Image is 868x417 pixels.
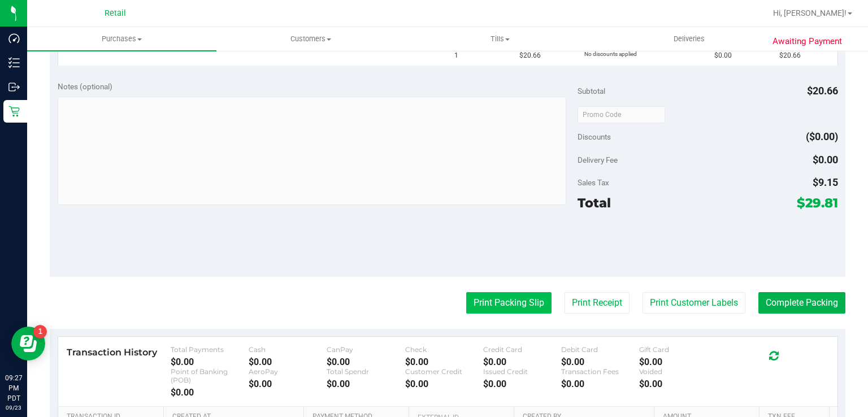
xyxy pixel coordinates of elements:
iframe: Resource center [11,327,45,360]
span: No discounts applied [584,51,637,57]
a: Purchases [27,27,216,51]
inline-svg: Retail [8,106,20,117]
button: Print Packing Slip [466,292,552,314]
span: Tills [406,34,594,44]
div: Total Spendr [327,367,405,376]
div: CanPay [327,345,405,354]
div: Total Payments [171,345,249,354]
inline-svg: Dashboard [8,33,20,44]
inline-svg: Outbound [8,81,20,93]
div: $0.00 [405,357,483,367]
span: $0.00 [813,154,838,166]
span: Customers [217,34,405,44]
input: Promo Code [578,106,665,123]
div: Cash [249,345,327,354]
div: Transaction Fees [561,367,639,376]
span: $9.15 [813,176,838,188]
span: Sales Tax [578,178,609,187]
span: $20.66 [519,50,541,61]
span: Purchases [27,34,216,44]
div: $0.00 [249,357,327,367]
div: $0.00 [561,379,639,389]
a: Customers [216,27,406,51]
div: $0.00 [249,379,327,389]
span: Awaiting Payment [772,35,842,48]
div: $0.00 [327,357,405,367]
span: $20.66 [779,50,801,61]
span: 1 [454,50,458,61]
div: $0.00 [483,379,561,389]
span: $20.66 [807,85,838,97]
div: $0.00 [171,357,249,367]
div: $0.00 [171,387,249,398]
span: Delivery Fee [578,155,618,164]
button: Print Receipt [565,292,630,314]
span: Hi, [PERSON_NAME]! [773,8,847,18]
div: AeroPay [249,367,327,376]
div: Check [405,345,483,354]
p: 09/23 [5,403,22,412]
div: Gift Card [639,345,717,354]
inline-svg: Inventory [8,57,20,68]
div: Point of Banking (POB) [171,367,249,384]
div: Debit Card [561,345,639,354]
div: Credit Card [483,345,561,354]
div: Customer Credit [405,367,483,376]
button: Complete Packing [758,292,845,314]
span: Total [578,195,611,211]
div: $0.00 [327,379,405,389]
iframe: Resource center unread badge [33,325,47,338]
div: $0.00 [405,379,483,389]
div: $0.00 [483,357,561,367]
span: $29.81 [797,195,838,211]
span: Deliveries [658,34,720,44]
a: Tills [406,27,595,51]
span: Discounts [578,127,611,147]
span: Subtotal [578,86,605,95]
span: $0.00 [714,50,732,61]
div: Issued Credit [483,367,561,376]
span: ($0.00) [806,131,838,142]
button: Print Customer Labels [643,292,745,314]
div: $0.00 [639,379,717,389]
span: Notes (optional) [58,82,112,91]
span: Retail [105,8,126,18]
div: Voided [639,367,717,376]
div: $0.00 [561,357,639,367]
div: $0.00 [639,357,717,367]
p: 09:27 PM PDT [5,373,22,403]
a: Deliveries [594,27,784,51]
